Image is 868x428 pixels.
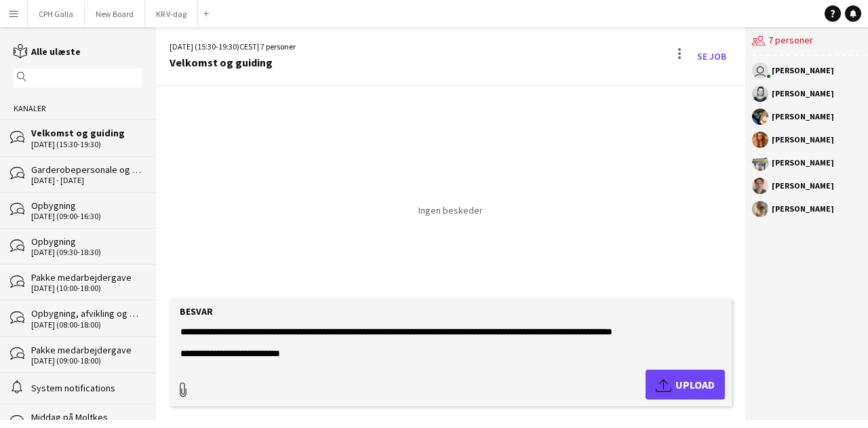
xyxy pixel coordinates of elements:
[28,1,85,27] button: CPH Galla
[772,159,834,167] div: [PERSON_NAME]
[31,344,142,356] div: Pakke medarbejdergave
[170,56,296,69] div: Velkomst og guiding
[646,370,725,400] button: Upload
[31,248,142,257] div: [DATE] (09:30-18:30)
[31,163,142,176] div: Garderobepersonale og afvikling
[180,305,213,317] label: Besvar
[31,176,142,185] div: [DATE] - [DATE]
[772,66,834,75] div: [PERSON_NAME]
[239,41,257,52] span: CEST
[145,1,198,27] button: KR V-dag
[772,205,834,213] div: [PERSON_NAME]
[772,90,834,98] div: [PERSON_NAME]
[418,204,483,216] p: Ingen beskeder
[692,45,732,67] a: Se Job
[772,136,834,144] div: [PERSON_NAME]
[31,320,142,330] div: [DATE] (08:00-18:00)
[31,356,142,366] div: [DATE] (09:00-18:00)
[85,1,145,27] button: New Board
[772,182,834,190] div: [PERSON_NAME]
[170,41,296,53] div: [DATE] (15:30-19:30) | 7 personer
[31,127,142,139] div: Velkomst og guiding
[31,212,142,221] div: [DATE] (09:00-16:30)
[31,411,142,423] div: Middag på Moltkes
[31,235,142,248] div: Opbygning
[14,45,81,58] a: Alle ulæste
[656,376,715,393] span: Upload
[31,382,142,394] div: System notifications
[31,271,142,284] div: Pakke medarbejdergave
[31,284,142,293] div: [DATE] (10:00-18:00)
[31,140,142,149] div: [DATE] (15:30-19:30)
[772,113,834,121] div: [PERSON_NAME]
[31,307,142,319] div: Opbygning, afvikling og nedpak OBS. [GEOGRAPHIC_DATA]
[752,27,867,56] div: 7 personer
[31,199,142,212] div: Opbygning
